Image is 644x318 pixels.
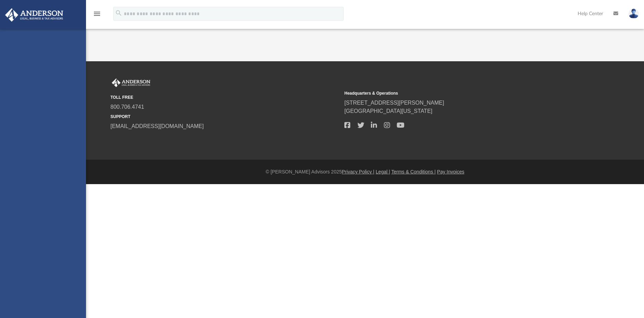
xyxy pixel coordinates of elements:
i: search [115,9,122,17]
a: [STREET_ADDRESS][PERSON_NAME] [344,100,444,106]
small: SUPPORT [110,114,340,120]
img: Anderson Advisors Platinum Portal [3,8,65,22]
a: Terms & Conditions | [391,169,436,174]
a: 800.706.4741 [110,104,144,110]
a: menu [93,13,101,18]
img: Anderson Advisors Platinum Portal [110,78,152,87]
small: TOLL FREE [110,94,340,100]
a: [GEOGRAPHIC_DATA][US_STATE] [344,108,432,114]
a: Legal | [376,169,390,174]
a: Pay Invoices [437,169,464,174]
small: Headquarters & Operations [344,90,573,96]
div: © [PERSON_NAME] Advisors 2025 [86,168,644,176]
i: menu [93,10,101,18]
a: Privacy Policy | [342,169,375,174]
a: [EMAIL_ADDRESS][DOMAIN_NAME] [110,123,204,129]
img: User Pic [629,9,639,19]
